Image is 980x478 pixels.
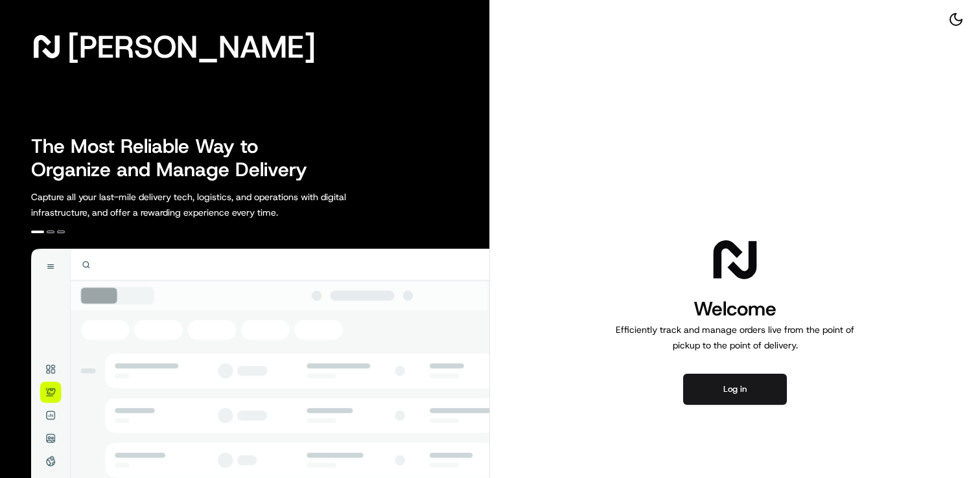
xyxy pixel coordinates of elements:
p: Efficiently track and manage orders live from the point of pickup to the point of delivery. [611,322,859,353]
button: Log in [683,374,787,405]
p: Capture all your last-mile delivery tech, logistics, and operations with digital infrastructure, ... [31,189,404,220]
h2: The Most Reliable Way to Organize and Manage Delivery [31,135,321,181]
h1: Welcome [611,296,859,322]
span: [PERSON_NAME] [67,34,316,60]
